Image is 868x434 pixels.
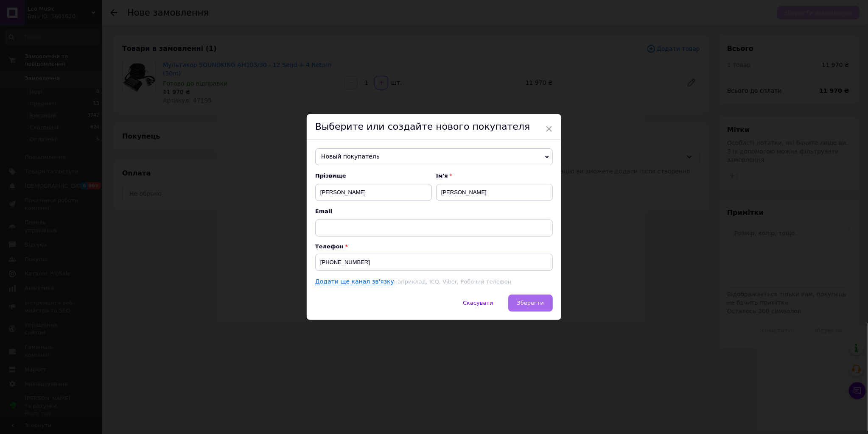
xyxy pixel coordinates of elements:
[315,172,432,180] span: Прізвище
[315,243,553,250] p: Телефон
[315,278,394,285] a: Додати ще канал зв'язку
[394,278,511,285] span: наприклад, ICQ, Viber, Робочий телефон
[315,254,553,271] input: +38 096 0000000
[307,114,561,140] div: Выберите или создайте нового покупателя
[436,184,553,201] input: Наприклад: Іван
[463,300,493,306] span: Скасувати
[315,208,553,215] span: Email
[436,172,553,180] span: Ім'я
[508,295,553,312] button: Зберегти
[545,122,553,136] span: ×
[454,295,502,312] button: Скасувати
[517,300,544,306] span: Зберегти
[315,184,432,201] input: Наприклад: Іванов
[315,148,553,165] span: Новый покупатель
